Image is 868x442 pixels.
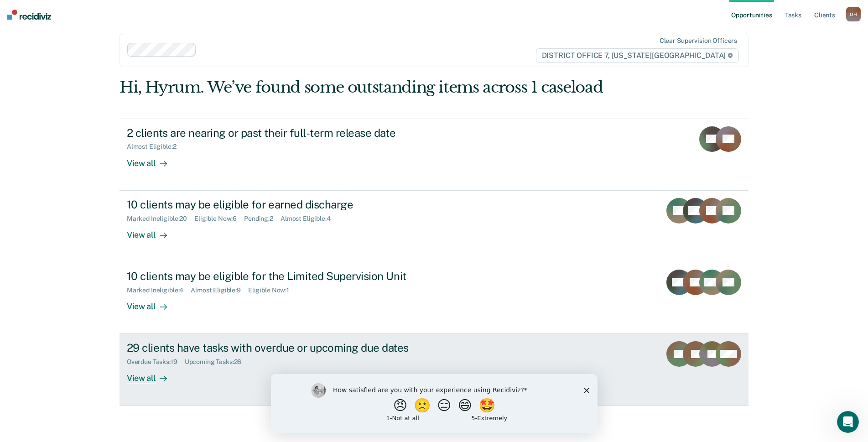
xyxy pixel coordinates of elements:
[120,191,748,262] a: 10 clients may be eligible for earned dischargeMarked Ineligible:20Eligible Now:6Pending:2Almost ...
[127,358,185,366] div: Overdue Tasks : 19
[127,126,447,140] div: 2 clients are nearing or past their full-term release date
[271,374,598,433] iframe: Survey by Kim from Recidiviz
[194,215,244,223] div: Eligible Now : 6
[127,286,191,294] div: Marked Ineligible : 4
[244,215,281,223] div: Pending : 2
[185,358,249,366] div: Upcoming Tasks : 26
[127,270,447,283] div: 10 clients may be eligible for the Limited Supervision Unit
[120,334,748,406] a: 29 clients have tasks with overdue or upcoming due datesOverdue Tasks:19Upcoming Tasks:26View all
[248,286,296,294] div: Eligible Now : 1
[837,411,859,433] iframe: Intercom live chat
[127,198,447,211] div: 10 clients may be eligible for earned discharge
[660,37,737,45] div: Clear supervision officers
[846,7,861,21] button: OH
[127,151,178,168] div: View all
[191,286,248,294] div: Almost Eligible : 9
[127,215,194,223] div: Marked Ineligible : 20
[127,341,447,354] div: 29 clients have tasks with overdue or upcoming due dates
[127,222,178,240] div: View all
[846,7,861,21] div: O H
[120,262,748,334] a: 10 clients may be eligible for the Limited Supervision UnitMarked Ineligible:4Almost Eligible:9El...
[120,78,623,97] div: Hi, Hyrum. We’ve found some outstanding items across 1 caseload
[127,143,184,151] div: Almost Eligible : 2
[536,48,739,63] span: DISTRICT OFFICE 7, [US_STATE][GEOGRAPHIC_DATA]
[7,10,51,20] img: Recidiviz
[281,215,338,223] div: Almost Eligible : 4
[127,366,178,384] div: View all
[120,119,748,191] a: 2 clients are nearing or past their full-term release dateAlmost Eligible:2View all
[127,294,178,312] div: View all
